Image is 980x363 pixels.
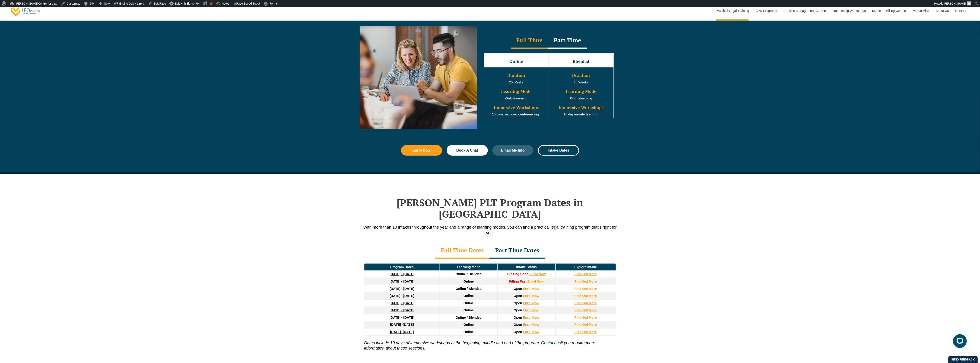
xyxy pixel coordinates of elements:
td: Intake Status [497,263,555,271]
a: Enrol Now [523,323,539,326]
h3: Immersive Workshops [485,105,548,110]
a: Find Out More [574,316,597,319]
strong: video conferencing [509,112,539,116]
span: Open [514,294,522,298]
a: Enrol Now [523,330,539,334]
a: [DATE]– [DATE] [390,294,414,298]
a: Book A Chat [447,145,488,156]
span: Online [464,294,474,298]
span: Online [464,323,474,326]
h3: Learning Mode [549,89,613,94]
a: [DATE]– [DATE] [390,287,414,291]
a: Find Out More [574,301,597,305]
h2: [PERSON_NAME] PLT Program Dates in [GEOGRAPHIC_DATA] [360,197,621,220]
a: Find Out More [574,294,597,298]
a: [DATE]–[DATE] [390,323,414,326]
a: Email Me Info [492,145,534,156]
a: Find Out More [574,280,597,283]
strong: [DATE] [390,316,401,319]
span: Open [514,323,522,326]
strong: [DATE] [390,323,401,326]
span: Open [514,308,522,312]
a: Medicare Billing Course [869,1,909,21]
td: 20 Weeks learning 10 days [549,67,614,118]
strong: [DATE] [390,287,401,291]
td: Learning Mode [440,263,498,271]
a: [DATE]–[DATE] [390,330,414,334]
a: Find Out More [574,308,597,312]
h3: Blended [549,59,613,64]
p: if you require more information about these sessions. [364,336,616,351]
a: [DATE]– [DATE] [390,272,414,276]
span: Online [464,301,474,305]
a: [PERSON_NAME] Centre for Law [10,4,41,17]
span: Online / Blended [456,272,482,276]
span: Online / Blended [456,287,482,291]
a: Enrol Now [523,308,539,312]
a: Find Out More [574,287,597,291]
span: [DATE] [403,323,414,326]
span: Open [514,330,522,334]
div: Full Time Dates [435,243,489,259]
a: Enrol Now [527,280,544,283]
strong: onsite learning [575,112,599,116]
a: Enrol Now [523,301,539,305]
iframe: LiveChat chat widget [949,332,969,352]
a: [DATE]– [DATE] [390,308,414,312]
td: learning 10 days via [484,67,549,118]
a: Practice Management Course [780,1,829,21]
i: Dates include 10 days of immersive workshops at the beginning, middle and end of the program. [364,341,540,345]
strong: [DATE] [390,294,401,298]
h3: Online [485,59,548,64]
a: Enrol Now [523,294,539,298]
div: Part Time [548,33,587,49]
a: CPD Programs [752,1,780,21]
span: [DATE] [403,330,414,334]
a: About Us [932,1,952,21]
a: Find Out More [574,323,597,326]
a: [DATE]– [DATE] [390,280,414,283]
a: Enrol Now [523,316,539,319]
h3: Immersive Workshops [549,105,613,110]
p: With more than 10 intakes throughout the year and a range of learning modes, you can find a pract... [360,224,621,236]
a: Practical Legal Training [712,1,752,21]
span: Intake Dates [548,149,569,152]
strong: [DATE] [390,272,401,276]
td: Program Dates [364,263,440,271]
a: Find Out More [574,272,597,276]
a: [DATE]– [DATE] [390,301,414,305]
strong: [DATE] [390,308,401,312]
span: Open [514,316,522,319]
span: Duration [508,72,525,78]
a: Venue Hire [909,1,932,21]
span: 20 Weeks [509,80,524,84]
strong: [DATE] [390,280,401,283]
span: Email Me Info [501,149,525,152]
a: Enrol Now [523,287,539,291]
strong: [DATE] [390,330,401,334]
strong: [DATE] [390,301,401,305]
div: Focus keyphrase not set [210,2,213,5]
h3: Learning Mode [485,89,548,94]
strong: Closing Soon [507,272,529,276]
strong: Filling Fast [509,280,527,283]
span: [PERSON_NAME] [944,2,966,5]
h3: Duration [549,73,613,78]
span: Online [464,330,474,334]
span: Book A Chat [456,149,478,152]
a: Find Out More [574,330,597,334]
span: Enrol Now [413,149,431,152]
a: Enrol Now [529,272,546,276]
a: Contact [952,1,970,21]
a: Contact us [541,341,561,345]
